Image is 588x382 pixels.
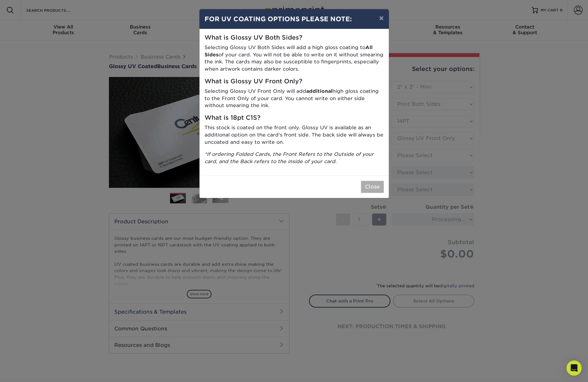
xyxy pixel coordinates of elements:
p: This stock is coated on the front only. Glossy UV is available as an additional option on the car... [205,124,384,146]
i: *If ordering Folded Cards, the Front Refers to the Outside of your card, and the Back refers to t... [205,151,374,164]
p: Selecting Glossy UV Both Sides will add a high gloss coating to of your card. You will not be abl... [205,44,384,73]
button: × [374,9,389,27]
p: Selecting Glossy UV Front Only will add high gloss coating to the Front Only of your card. You ca... [205,88,384,109]
h5: What is 18pt C1S? [205,114,384,122]
button: Close [361,181,384,193]
h5: What is Glossy UV Both Sides? [205,34,384,41]
h5: What is Glossy UV Front Only? [205,78,384,85]
strong: All Sides [205,44,373,58]
div: Open Intercom Messenger [566,360,582,376]
strong: additional [306,88,332,94]
h4: FOR UV COATING OPTIONS PLEASE NOTE: [205,14,384,24]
